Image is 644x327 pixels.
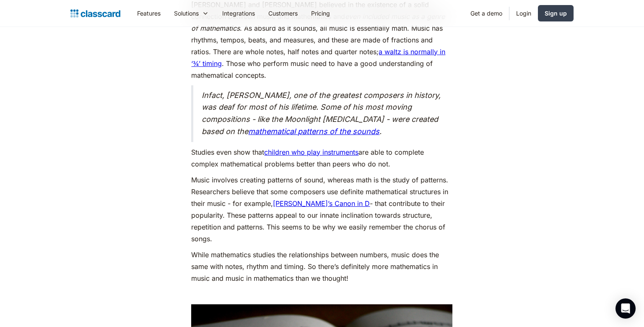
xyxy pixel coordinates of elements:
[248,127,379,136] a: mathematical patterns of the sounds
[262,4,304,23] a: Customers
[191,12,445,32] em: even included music as a genre of mathematics
[191,249,452,284] p: While mathematics studies the relationships between numbers, music does the same with notes, rhyt...
[538,5,574,21] a: Sign up
[191,288,452,300] p: ‍
[509,4,538,23] a: Login
[167,4,216,23] div: Solutions
[191,146,452,170] p: Studies even show that are able to complete complex mathematical problems better than peers who d...
[202,91,441,136] em: Infact, [PERSON_NAME], one of the greatest composers in history, was deaf for most of his lifetim...
[304,4,337,23] a: Pricing
[615,298,636,319] div: Open Intercom Messenger
[216,4,262,23] a: Integrations
[174,9,199,18] div: Solutions
[130,4,167,23] a: Features
[191,174,452,245] p: Music involves creating patterns of sound, whereas math is the study of patterns. Researchers bel...
[379,127,382,136] em: .
[273,199,370,208] a: [PERSON_NAME]’s Canon in D
[191,47,445,68] a: a waltz is normally in ‘¾’ timing
[264,148,358,156] a: children who play instruments
[70,8,120,19] a: home
[545,9,567,18] div: Sign up
[464,4,509,23] a: Get a demo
